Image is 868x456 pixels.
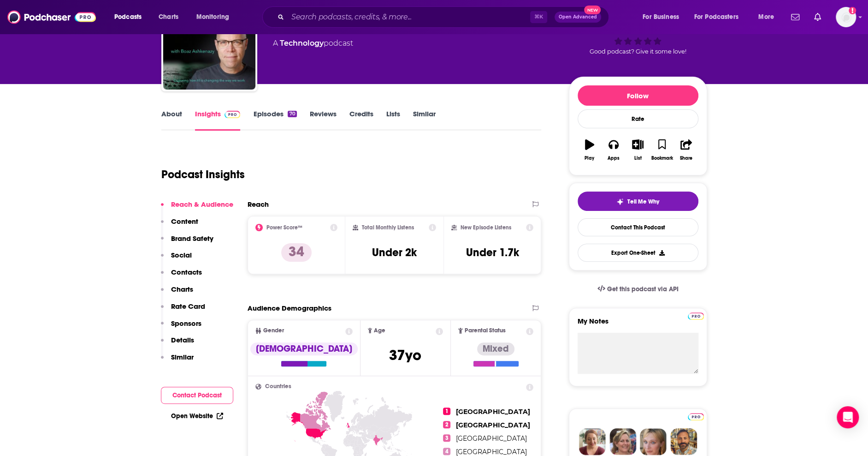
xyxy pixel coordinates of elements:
button: Charts [161,285,193,302]
button: Play [578,133,602,167]
button: open menu [752,10,785,24]
a: Reviews [310,109,337,131]
span: Logged in as LaurenOlvera101 [836,7,856,27]
div: Bookmark [651,156,673,161]
span: For Business [643,11,679,24]
span: ⌘ K [530,11,547,23]
h2: Power Score™ [266,224,302,231]
a: InsightsPodchaser Pro [195,109,241,131]
span: New [584,6,601,14]
div: Open Intercom Messenger [837,406,859,428]
h2: Total Monthly Listens [362,224,414,231]
button: Similar [161,353,194,370]
img: tell me why sparkle [616,198,624,205]
p: Details [171,336,194,344]
div: Play [585,156,594,161]
button: Follow [578,85,698,106]
button: Brand Safety [161,234,213,251]
button: Content [161,217,198,234]
img: Podchaser Pro [688,312,704,320]
a: Pro website [688,412,704,420]
p: 34 [281,243,312,262]
span: 2 [443,421,450,428]
p: Brand Safety [171,234,213,243]
span: Monitoring [196,11,229,24]
p: Sponsors [171,319,201,328]
button: Contacts [161,268,202,285]
p: Charts [171,285,193,294]
a: Get this podcast via API [590,278,686,300]
div: [DEMOGRAPHIC_DATA] [250,342,358,355]
img: Jon Profile [670,428,697,455]
a: Pro website [688,311,704,320]
div: Search podcasts, credits, & more... [271,6,618,28]
h3: Under 1.7k [466,246,519,259]
label: My Notes [578,317,698,333]
p: Rate Card [171,302,205,311]
button: Contact Podcast [161,387,233,404]
a: Similar [413,109,436,131]
h2: Audience Demographics [248,304,331,312]
img: Sydney Profile [579,428,606,455]
button: List [626,133,650,167]
span: [GEOGRAPHIC_DATA] [456,448,526,456]
img: Podchaser Pro [224,111,241,118]
button: Open AdvancedNew [555,12,601,23]
button: Details [161,336,194,353]
span: Podcasts [114,11,142,24]
span: Charts [159,11,178,24]
span: More [758,11,774,24]
div: Rate [578,109,698,128]
div: List [634,156,642,161]
p: Social [171,251,192,259]
a: Credits [349,109,373,131]
button: Apps [602,133,626,167]
a: Contact This Podcast [578,218,698,236]
p: Contacts [171,268,202,276]
button: Rate Card [161,302,205,319]
div: Mixed [477,342,514,355]
button: open menu [688,10,752,24]
span: 1 [443,408,450,415]
img: Jules Profile [640,428,667,455]
span: [GEOGRAPHIC_DATA] [456,408,530,416]
span: Get this podcast via API [607,285,678,293]
span: Age [374,328,385,334]
img: User Profile [836,7,856,27]
button: Share [674,133,698,167]
button: Export One-Sheet [578,244,698,262]
svg: Add a profile image [849,7,856,14]
a: Episodes70 [253,109,296,131]
p: Content [171,217,198,226]
span: Parental Status [465,328,506,334]
button: Sponsors [161,319,201,336]
p: Reach & Audience [171,200,233,209]
img: Podchaser Pro [688,413,704,420]
a: Show notifications dropdown [810,9,825,25]
h2: New Episode Listens [461,224,511,231]
img: Podchaser - Follow, Share and Rate Podcasts [7,8,96,26]
span: Good podcast? Give it some love! [590,48,686,55]
a: Lists [386,109,400,131]
a: Show notifications dropdown [787,9,803,25]
h1: Podcast Insights [161,168,245,181]
button: open menu [108,10,154,24]
h3: Under 2k [372,246,417,259]
img: Barbara Profile [609,428,636,455]
button: open menu [190,10,241,24]
a: Charts [153,10,184,24]
button: Social [161,251,192,268]
span: Gender [263,328,284,334]
span: 37 yo [389,346,421,364]
span: For Podcasters [694,11,738,24]
div: 70 [288,111,296,117]
p: Similar [171,353,194,361]
span: [GEOGRAPHIC_DATA] [456,434,526,443]
span: 3 [443,434,450,442]
input: Search podcasts, credits, & more... [288,10,530,24]
div: A podcast [273,38,353,49]
button: Show profile menu [836,7,856,27]
button: Reach & Audience [161,200,233,217]
h2: Reach [248,200,269,209]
